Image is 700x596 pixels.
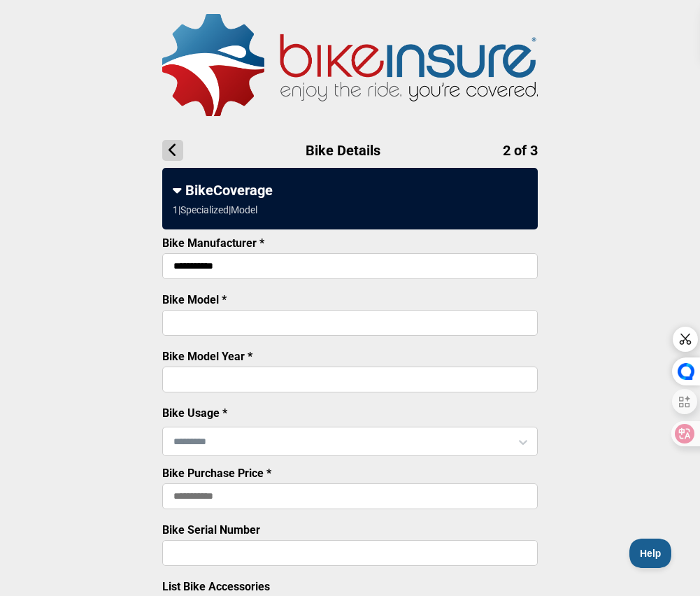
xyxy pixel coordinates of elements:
div: 1 | Specialized | Model [173,204,257,215]
label: Bike Model * [162,293,227,306]
label: Bike Purchase Price * [162,467,271,480]
label: Bike Manufacturer * [162,236,264,250]
span: 2 of 3 [503,142,538,159]
label: List Bike Accessories [162,580,270,593]
label: Bike Model Year * [162,350,252,363]
h1: Bike Details [162,140,538,161]
label: Bike Usage * [162,406,227,420]
label: Bike Serial Number [162,523,260,537]
div: BikeCoverage [173,182,527,199]
iframe: Toggle Customer Support [629,539,672,568]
